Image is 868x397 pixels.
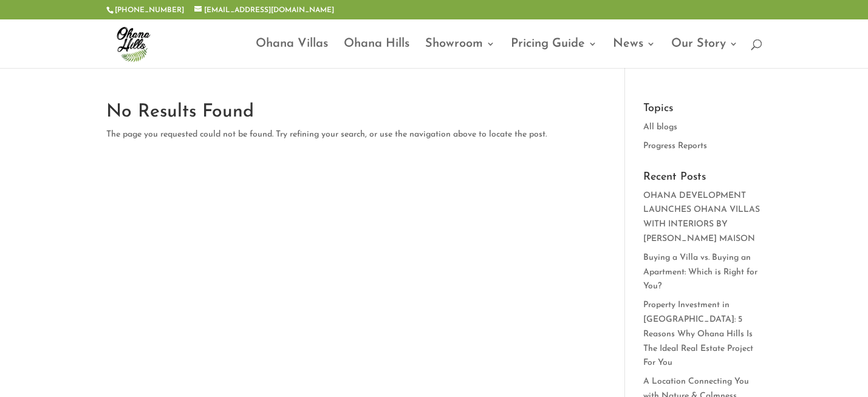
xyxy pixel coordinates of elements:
[425,39,495,68] a: Showroom
[613,39,655,68] a: News
[109,19,157,68] img: ohana-hills
[106,127,589,142] p: The page you requested could not be found. Try refining your search, or use the navigation above ...
[643,300,753,367] a: Property Investment in [GEOGRAPHIC_DATA]: 5 Reasons Why Ohana Hills Is The Ideal Real Estate Proj...
[671,39,738,68] a: Our Story
[344,39,409,68] a: Ohana Hills
[194,7,334,14] a: [EMAIL_ADDRESS][DOMAIN_NAME]
[643,123,677,132] a: All blogs
[643,191,760,243] a: OHANA DEVELOPMENT LAUNCHES OHANA VILLAS WITH INTERIORS BY [PERSON_NAME] MAISON
[511,39,597,68] a: Pricing Guide
[643,172,762,189] h4: Recent Posts
[256,39,328,68] a: Ohana Villas
[643,253,757,291] a: Buying a Villa vs. Buying an Apartment: Which is Right for You?
[106,103,589,127] h1: No Results Found
[643,103,762,120] h4: Topics
[643,141,707,151] a: Progress Reports
[115,7,184,14] a: [PHONE_NUMBER]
